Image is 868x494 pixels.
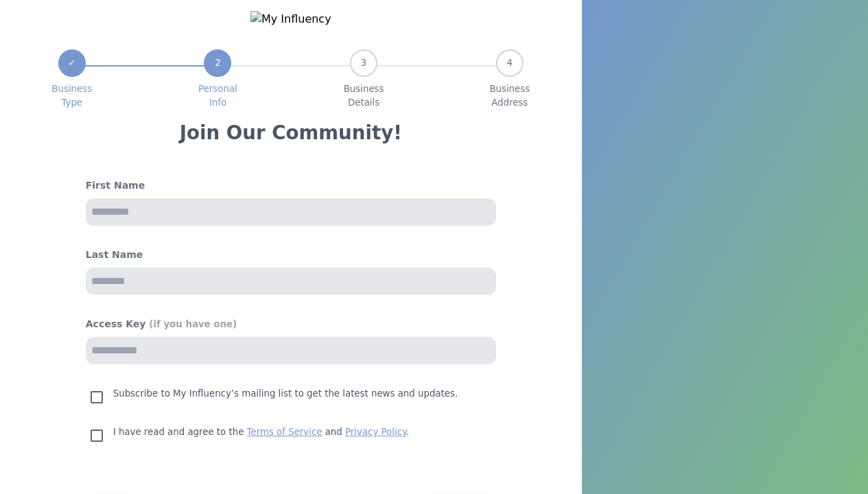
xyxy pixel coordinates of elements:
p: Subscribe to My Influency’s mailing list to get the latest news and updates. [113,386,458,401]
p: I have read and agree to the and . [113,425,409,440]
a: Privacy Policy [345,427,406,437]
span: Business Address [489,82,530,110]
span: Business Details [344,82,384,110]
span: Business Type [51,82,92,110]
h4: Last Name [86,248,496,262]
div: ✓ [58,49,86,77]
h3: Join Our Community! [180,121,402,145]
a: Terms of Service [247,427,322,437]
span: (if you have one) [149,319,237,329]
img: My Influency [250,11,331,27]
div: 3 [350,49,377,77]
span: Personal Info [198,82,237,110]
h4: Access Key [86,317,496,331]
h4: First Name [86,178,496,193]
div: 2 [204,49,231,77]
div: 4 [496,49,524,77]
